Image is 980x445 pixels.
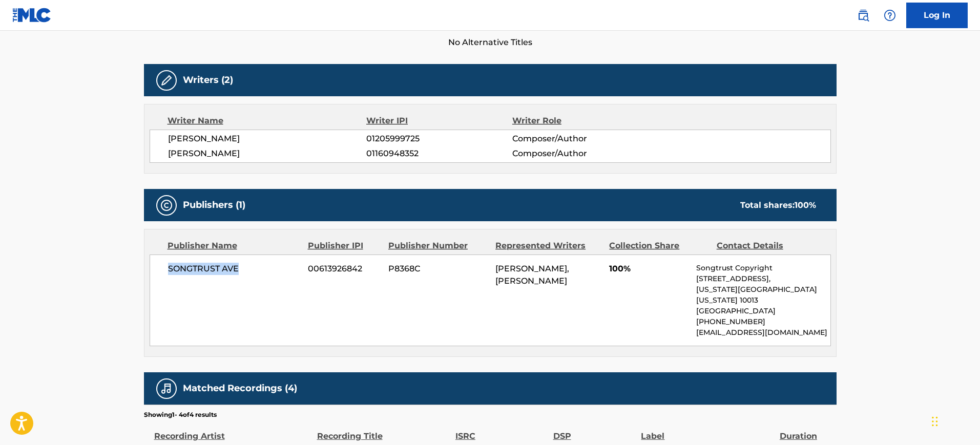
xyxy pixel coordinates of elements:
p: [EMAIL_ADDRESS][DOMAIN_NAME] [696,327,830,338]
span: [PERSON_NAME] [168,133,367,145]
div: Writer Role [512,115,645,127]
img: search [857,9,869,22]
iframe: Chat Widget [929,396,980,445]
div: Total shares: [740,199,816,211]
span: Composer/Author [512,133,645,145]
img: MLC Logo [12,8,52,23]
span: P8368C [388,263,488,275]
h5: Publishers (1) [183,199,245,211]
span: Composer/Author [512,147,645,160]
div: Recording Artist [154,419,312,442]
div: DSP [553,419,636,442]
div: Arrastrar [932,406,938,437]
div: Represented Writers [495,240,601,252]
div: Publisher IPI [308,240,381,252]
h5: Writers (2) [183,74,233,86]
div: Help [880,5,900,26]
p: [GEOGRAPHIC_DATA] [696,306,830,316]
div: Writer IPI [366,115,512,127]
div: Recording Title [317,419,450,442]
div: Label [641,419,774,442]
div: Collection Share [609,240,708,252]
p: Showing 1 - 4 of 4 results [144,410,217,419]
div: Contact Details [717,240,816,252]
a: Log In [906,3,968,28]
span: 100 % [795,200,816,210]
div: Duration [780,419,831,442]
span: No Alternative Titles [144,36,837,49]
div: ISRC [455,419,548,442]
p: [STREET_ADDRESS], [696,273,830,284]
img: Publishers [160,199,173,211]
div: Writer Name [168,115,367,127]
p: [PHONE_NUMBER] [696,316,830,327]
img: Matched Recordings [160,383,173,395]
div: Widget de chat [929,396,980,445]
span: [PERSON_NAME], [PERSON_NAME] [495,264,569,286]
img: Writers [160,74,173,87]
p: [US_STATE][GEOGRAPHIC_DATA][US_STATE] 10013 [696,284,830,306]
div: Publisher Name [168,240,300,252]
span: SONGTRUST AVE [168,263,301,275]
span: [PERSON_NAME] [168,147,367,160]
div: Publisher Number [388,240,488,252]
span: 00613926842 [308,263,381,275]
h5: Matched Recordings (4) [183,383,297,394]
img: help [884,9,896,22]
a: Public Search [853,5,873,26]
span: 100% [609,263,689,275]
p: Songtrust Copyright [696,263,830,273]
span: 01160948352 [366,147,512,160]
span: 01205999725 [366,133,512,145]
